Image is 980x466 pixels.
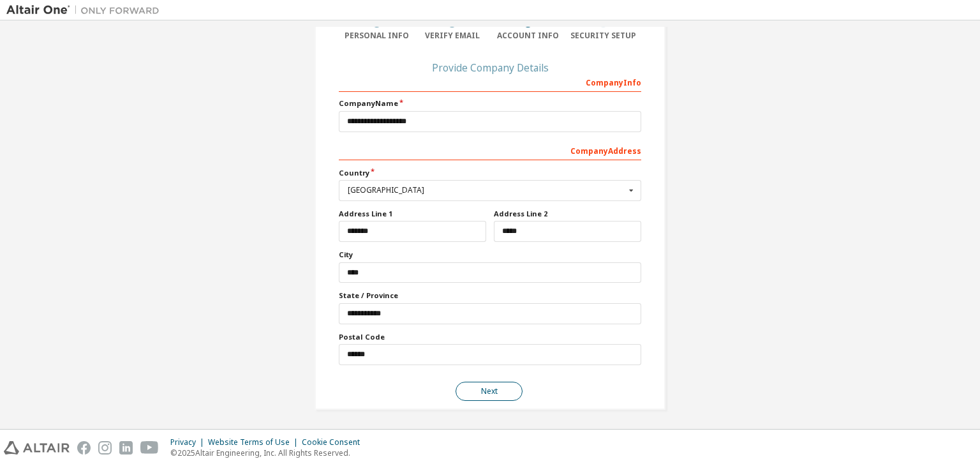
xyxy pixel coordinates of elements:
div: Account Info [490,31,566,41]
div: Verify Email [415,31,491,41]
div: Cookie Consent [302,437,367,447]
img: altair_logo.svg [4,441,70,455]
label: Postal Code [339,332,641,342]
img: facebook.svg [77,441,91,455]
label: Company Name [339,98,641,109]
label: State / Province [339,290,641,301]
label: Address Line 2 [494,209,641,219]
p: © 2025 Altair Engineering, Inc. All Rights Reserved. [170,447,367,458]
img: Altair One [6,4,166,17]
div: Security Setup [566,31,642,41]
div: Company Info [339,71,641,92]
button: Next [456,382,523,401]
img: instagram.svg [98,441,112,455]
div: Personal Info [339,31,415,41]
img: linkedin.svg [119,441,133,455]
label: Country [339,168,641,178]
div: [GEOGRAPHIC_DATA] [348,186,625,194]
div: Provide Company Details [339,64,641,71]
div: Privacy [170,437,208,447]
div: Company Address [339,140,641,160]
label: Address Line 1 [339,209,486,219]
div: Website Terms of Use [208,437,302,447]
img: youtube.svg [140,441,159,455]
label: City [339,250,641,260]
